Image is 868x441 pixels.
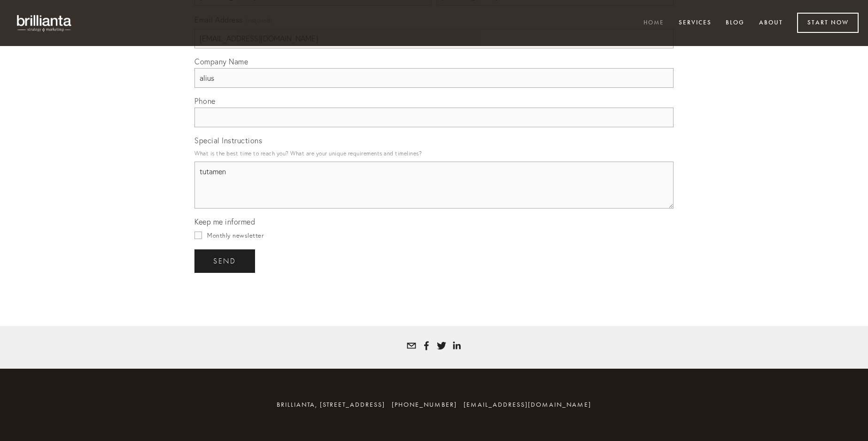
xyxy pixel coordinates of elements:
a: Blog [720,15,751,31]
a: Tatyana White [437,341,446,350]
span: Company Name [194,57,248,66]
a: About [753,15,789,31]
img: brillianta - research, strategy, marketing [9,9,80,37]
a: Services [673,15,718,31]
span: brillianta, [STREET_ADDRESS] [277,401,385,409]
span: [PHONE_NUMBER] [392,401,457,409]
a: tatyana@brillianta.com [407,341,416,350]
button: sendsend [194,249,255,273]
span: send [213,257,236,265]
span: Phone [194,96,216,106]
a: [EMAIL_ADDRESS][DOMAIN_NAME] [464,401,591,409]
p: What is the best time to reach you? What are your unique requirements and timelines? [194,147,674,160]
input: Monthly newsletter [194,232,202,239]
a: Start Now [797,13,859,33]
a: Home [637,15,670,31]
span: Keep me informed [194,217,255,226]
span: Monthly newsletter [207,232,263,239]
a: Tatyana Bolotnikov White [422,341,431,350]
a: Tatyana White [452,341,461,350]
textarea: tutamen [194,162,674,209]
span: Special Instructions [194,136,262,145]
